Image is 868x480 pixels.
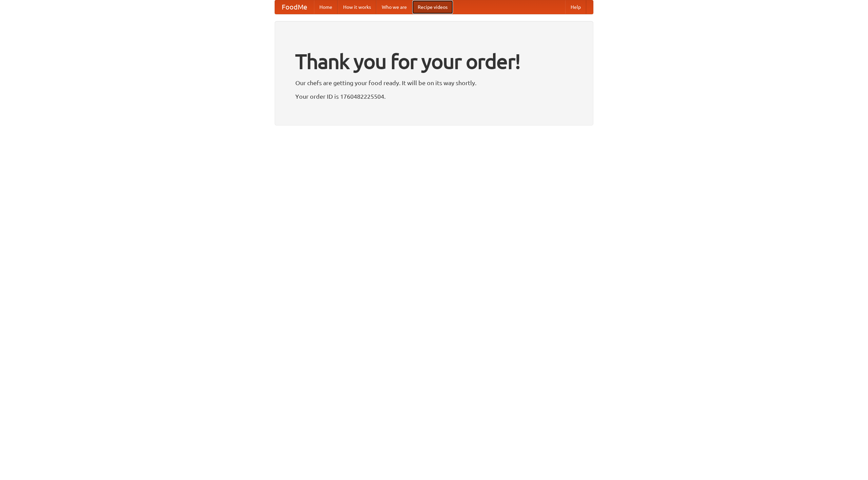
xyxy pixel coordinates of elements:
p: Your order ID is 1760482225504. [295,91,573,101]
a: FoodMe [275,0,314,14]
a: Home [314,0,338,14]
p: Our chefs are getting your food ready. It will be on its way shortly. [295,78,573,88]
a: How it works [338,0,376,14]
a: Who we are [376,0,412,14]
a: Help [565,0,586,14]
a: Recipe videos [412,0,453,14]
h1: Thank you for your order! [295,45,573,78]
